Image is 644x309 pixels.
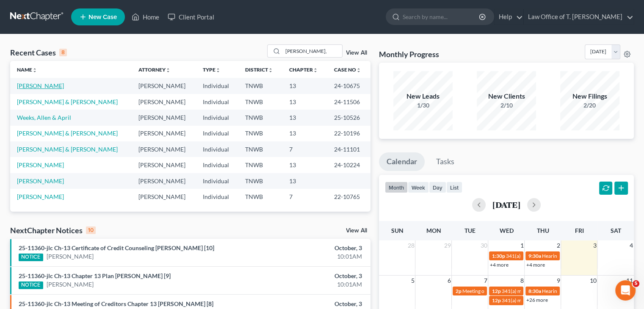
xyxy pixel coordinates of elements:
td: 13 [282,94,327,110]
span: 1:30p [492,253,505,259]
td: [PERSON_NAME] [132,173,196,189]
span: 12p [492,288,500,294]
td: Individual [196,157,238,173]
div: 2/10 [477,101,536,110]
a: [PERSON_NAME] [17,82,64,89]
a: +26 more [526,297,547,303]
td: [PERSON_NAME] [132,141,196,157]
a: 25-11360-jlc Ch-13 Meeting of Creditors Chapter 13 [PERSON_NAME] [8] [19,300,213,307]
i: unfold_more [32,68,37,73]
a: Nameunfold_more [17,66,37,73]
a: [PERSON_NAME] [47,252,94,261]
span: Tue [464,227,475,234]
a: +4 more [489,262,508,268]
div: 1/30 [393,101,453,110]
span: 2p [455,288,461,294]
span: Hearing for [PERSON_NAME] [542,288,608,294]
a: Typeunfold_more [203,66,221,73]
td: TNWB [238,157,282,173]
td: TNWB [238,94,282,110]
button: list [446,182,462,193]
div: New Filings [560,91,619,101]
input: Search by name... [403,9,480,25]
a: 25-11360-jlc Ch-13 Certificate of Credit Counseling [PERSON_NAME] [10] [19,244,214,251]
td: 13 [282,157,327,173]
div: NextChapter Notices [10,225,96,235]
td: Individual [196,141,238,157]
a: Attorneyunfold_more [138,66,171,73]
span: Thu [536,227,549,234]
td: Individual [196,126,238,141]
td: 13 [282,110,327,125]
span: 12p [492,297,500,303]
td: 24-10224 [327,157,370,173]
span: 8 [519,276,524,286]
td: TNWB [238,110,282,125]
div: New Clients [477,91,536,101]
span: Mon [426,227,441,234]
span: 2 [556,240,561,251]
a: [PERSON_NAME] [17,177,64,185]
a: [PERSON_NAME] & [PERSON_NAME] [17,98,118,105]
span: New Case [88,14,117,20]
span: Fri [575,227,583,234]
div: Recent Cases [10,47,67,58]
div: New Leads [393,91,453,101]
div: NOTICE [19,254,43,261]
a: Chapterunfold_more [289,66,318,73]
td: TNWB [238,189,282,204]
i: unfold_more [313,68,318,73]
span: 10 [589,276,597,286]
span: 8:30a [528,288,541,294]
span: 3 [592,240,597,251]
td: TNWB [238,78,282,94]
td: 24-11506 [327,94,370,110]
td: 13 [282,78,327,94]
span: Meeting of Creditors for [PERSON_NAME] [462,288,556,294]
span: 7 [483,276,488,286]
td: 13 [282,173,327,189]
td: Individual [196,189,238,204]
span: 29 [443,240,451,251]
span: Sat [610,227,621,234]
span: 30 [479,240,488,251]
td: [PERSON_NAME] [132,157,196,173]
span: 341(a) meeting for [PERSON_NAME] [506,253,587,259]
td: Individual [196,173,238,189]
span: 341(a) meeting for [PERSON_NAME] [501,288,583,294]
a: View All [346,50,367,56]
a: Help [495,9,523,25]
a: [PERSON_NAME] [17,193,64,200]
td: Individual [196,110,238,125]
div: 10 [86,226,96,234]
a: Weeks, Allen & April [17,114,71,121]
a: [PERSON_NAME] [47,280,94,289]
div: 8 [59,49,67,56]
div: 10:01AM [253,252,362,261]
td: 24-10675 [327,78,370,94]
a: [PERSON_NAME] & [PERSON_NAME] [17,130,118,137]
td: 13 [282,126,327,141]
td: TNWB [238,173,282,189]
span: Wed [499,227,513,234]
a: Case Nounfold_more [334,66,361,73]
td: [PERSON_NAME] [132,189,196,204]
button: month [385,182,408,193]
a: +4 more [526,262,544,268]
a: Calendar [379,152,425,171]
td: 22-10196 [327,126,370,141]
a: [PERSON_NAME] [17,161,64,168]
iframe: Intercom live chat [615,280,636,301]
a: Tasks [428,152,462,171]
a: [PERSON_NAME] & [PERSON_NAME] [17,146,118,153]
span: 9 [556,276,561,286]
i: unfold_more [268,68,273,73]
td: Individual [196,94,238,110]
span: 1 [519,240,524,251]
span: 341(a) meeting for [PERSON_NAME] [501,297,583,303]
td: 7 [282,189,327,204]
h2: [DATE] [492,200,520,209]
div: October, 3 [253,244,362,252]
span: 11 [625,276,634,286]
a: Client Portal [163,9,218,25]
